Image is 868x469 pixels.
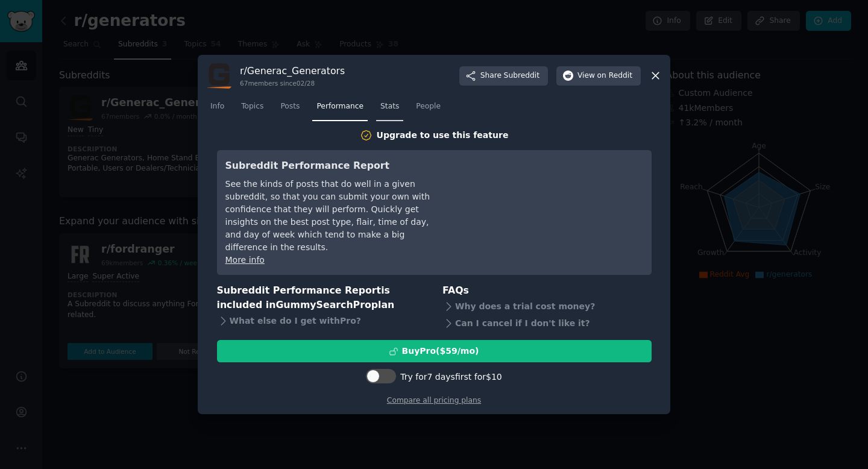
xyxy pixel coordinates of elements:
button: Viewon Reddit [556,66,641,86]
a: People [412,97,445,122]
a: More info [225,255,265,265]
span: Topics [241,101,263,112]
div: See the kinds of posts that do well in a given subreddit, so that you can submit your own with co... [225,178,445,254]
a: Info [206,97,228,122]
button: ShareSubreddit [459,66,548,86]
a: Posts [276,97,304,122]
div: 67 members since 02/28 [240,79,345,87]
a: Stats [376,97,403,122]
a: Topics [237,97,268,122]
button: BuyPro($59/mo) [217,340,652,362]
span: Posts [280,101,300,112]
span: Performance [316,101,363,112]
span: Subreddit [504,71,539,81]
div: Can I cancel if I don't like it? [442,315,652,332]
div: What else do I get with Pro ? [217,313,426,330]
span: GummySearch Pro [275,299,371,310]
h3: FAQs [442,283,652,298]
div: Buy Pro ($ 59 /mo ) [402,345,479,357]
div: Try for 7 days first for $10 [400,371,502,383]
a: Performance [312,97,368,122]
h3: Subreddit Performance Report is included in plan [217,283,426,313]
h3: r/ Generac_Generators [240,65,345,77]
span: Share [480,71,539,81]
span: on Reddit [597,71,632,81]
div: Upgrade to use this feature [377,129,509,142]
span: People [416,101,441,112]
span: View [577,71,632,81]
a: Compare all pricing plans [387,396,481,404]
div: Why does a trial cost money? [442,298,652,315]
img: Generac_Generators [206,63,231,89]
span: Stats [380,101,399,112]
iframe: YouTube video player [462,159,643,249]
span: Info [210,101,224,112]
h3: Subreddit Performance Report [225,159,445,174]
